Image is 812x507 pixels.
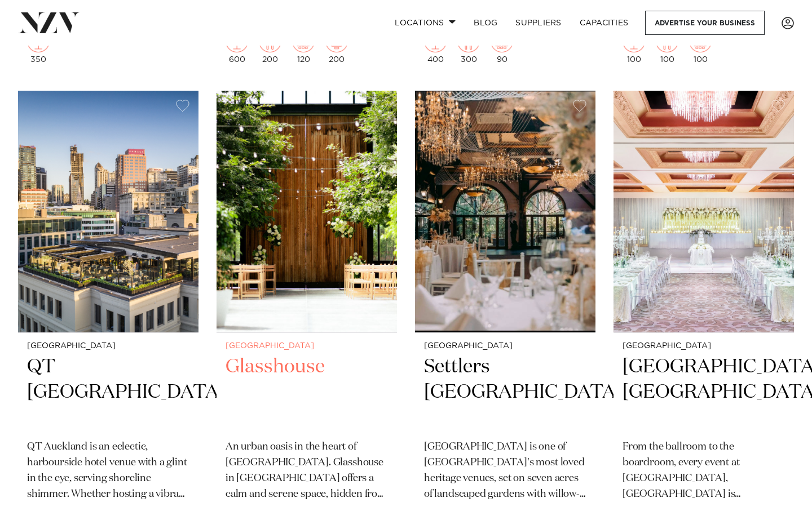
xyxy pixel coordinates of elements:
[424,439,586,502] p: [GEOGRAPHIC_DATA] is one of [GEOGRAPHIC_DATA]'s most loved heritage venues, set on seven acres of...
[689,30,712,64] div: 100
[292,30,315,64] div: 120
[226,342,388,350] small: [GEOGRAPHIC_DATA]
[623,30,645,64] div: 100
[27,30,50,64] div: 350
[645,11,765,35] a: Advertise your business
[424,342,586,350] small: [GEOGRAPHIC_DATA]
[27,342,189,350] small: [GEOGRAPHIC_DATA]
[386,11,465,35] a: Locations
[424,354,586,430] h2: Settlers [GEOGRAPHIC_DATA]
[656,30,678,64] div: 100
[571,11,638,35] a: Capacities
[325,30,348,64] div: 200
[27,354,189,430] h2: QT [GEOGRAPHIC_DATA]
[226,439,388,502] p: An urban oasis in the heart of [GEOGRAPHIC_DATA]. Glasshouse in [GEOGRAPHIC_DATA] offers a calm a...
[623,354,785,430] h2: [GEOGRAPHIC_DATA], [GEOGRAPHIC_DATA]
[623,342,785,350] small: [GEOGRAPHIC_DATA]
[18,12,80,33] img: nzv-logo.png
[465,11,506,35] a: BLOG
[491,30,513,64] div: 90
[506,11,570,35] a: SUPPLIERS
[27,439,189,502] p: QT Auckland is an eclectic, harbourside hotel venue with a glint in the eye, serving shoreline sh...
[226,354,388,430] h2: Glasshouse
[424,30,447,64] div: 400
[623,439,785,502] p: From the ballroom to the boardroom, every event at [GEOGRAPHIC_DATA], [GEOGRAPHIC_DATA] is distin...
[226,30,248,64] div: 600
[259,30,281,64] div: 200
[457,30,480,64] div: 300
